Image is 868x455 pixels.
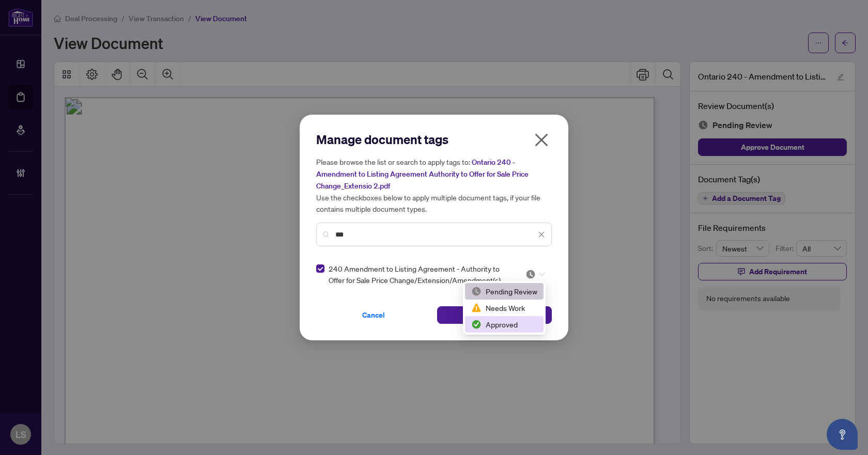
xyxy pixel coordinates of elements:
[465,283,544,300] div: Pending Review
[525,269,536,279] img: status
[329,263,513,286] span: 240 Amendment to Listing Agreement - Authority to Offer for Sale Price Change/Extension/Amendment(s)
[471,286,482,296] img: status
[316,306,431,324] button: Cancel
[533,132,550,148] span: close
[465,300,544,316] div: Needs Work
[316,158,529,191] span: Ontario 240 - Amendment to Listing Agreement Authority to Offer for Sale Price Change_Extensio 2.pdf
[471,303,482,313] img: status
[471,286,537,297] div: Pending Review
[525,269,545,279] span: Pending Review
[471,319,537,330] div: Approved
[471,302,537,313] div: Needs Work
[316,156,552,214] h5: Please browse the list or search to apply tags to: Use the checkboxes below to apply multiple doc...
[437,306,552,324] button: Save
[465,316,544,333] div: Approved
[538,231,545,238] span: close
[827,419,858,450] button: Open asap
[316,131,552,148] h2: Manage document tags
[362,307,385,323] span: Cancel
[471,319,482,330] img: status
